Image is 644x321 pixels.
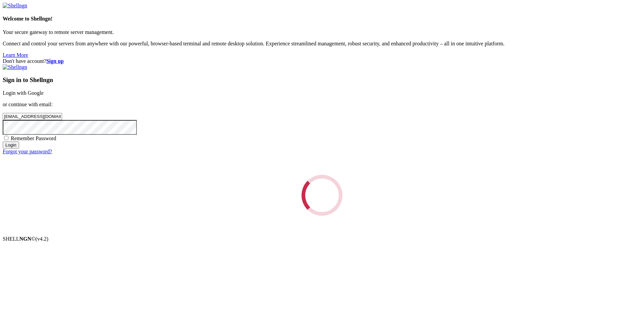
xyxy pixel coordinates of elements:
a: Forgot your password? [3,149,52,154]
p: Your secure gateway to remote server management. [3,29,641,35]
div: Don't have account? [3,58,641,64]
input: Email address [3,113,62,120]
a: Login with Google [3,90,44,96]
p: Connect and control your servers from anywhere with our powerful, browser-based terminal and remo... [3,41,641,47]
div: Loading... [302,175,342,216]
img: Shellngn [3,64,27,70]
h4: Welcome to Shellngn! [3,16,641,22]
p: or continue with email: [3,102,641,108]
h3: Sign in to Shellngn [3,76,641,84]
span: SHELL © [3,236,48,242]
input: Login [3,142,19,149]
b: NGN [19,236,32,242]
a: Learn More [3,52,28,58]
img: Shellngn [3,3,27,9]
input: Remember Password [4,136,8,140]
span: Remember Password [11,135,56,141]
span: 4.2.0 [36,236,49,242]
a: Sign up [46,58,64,64]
